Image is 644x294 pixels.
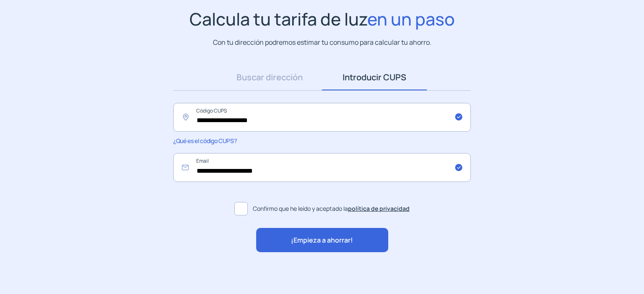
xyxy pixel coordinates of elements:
a: Buscar dirección [217,64,322,90]
span: ¿Qué es el código CUPS? [173,137,236,145]
span: en un paso [367,7,455,31]
h1: Calcula tu tarifa de luz [190,9,455,29]
span: ¡Empieza a ahorrar! [291,235,353,246]
a: política de privacidad [348,205,410,212]
span: Confirmo que he leído y aceptado la [253,204,410,213]
p: Con tu dirección podremos estimar tu consumo para calcular tu ahorro. [213,37,431,48]
a: Introducir CUPS [322,64,427,90]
